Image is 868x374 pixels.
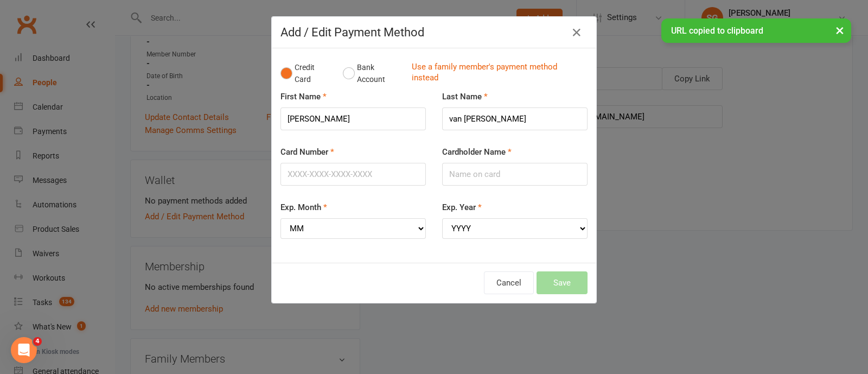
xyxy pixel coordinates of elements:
[33,337,42,346] span: 4
[280,201,327,214] label: Exp. Month
[280,163,426,186] input: XXXX-XXXX-XXXX-XXXX
[11,337,37,363] iframe: Intercom live chat
[343,57,403,90] button: Bank Account
[661,18,851,43] div: URL copied to clipboard
[442,90,488,103] label: Last Name
[830,18,850,42] button: ×
[442,145,512,159] label: Cardholder Name
[412,61,582,86] a: Use a family member's payment method instead
[280,90,327,103] label: First Name
[484,271,534,294] button: Cancel
[280,57,331,90] button: Credit Card
[280,145,334,159] label: Card Number
[442,201,482,214] label: Exp. Year
[442,163,588,186] input: Name on card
